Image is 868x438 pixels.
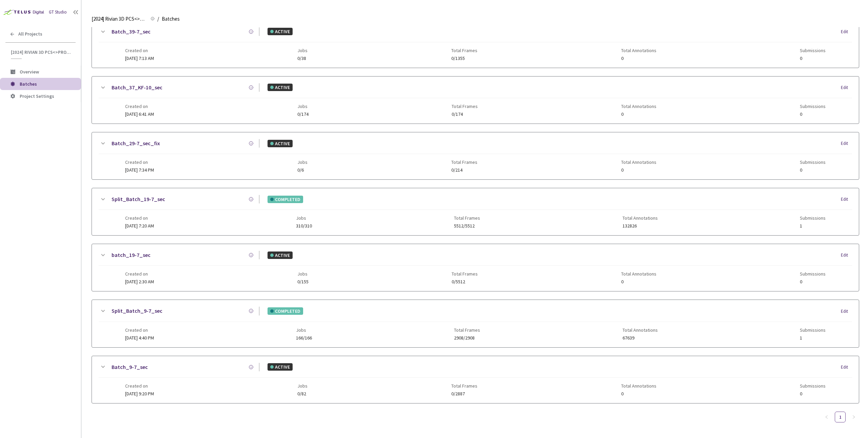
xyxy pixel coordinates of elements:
a: batch_19-7_sec [112,251,151,259]
span: Total Annotations [621,48,656,53]
span: Created on [125,327,154,333]
span: Total Annotations [623,215,658,221]
li: 1 [835,412,846,422]
span: Total Annotations [621,271,656,277]
div: ACTIVE [268,84,293,91]
span: Total Frames [452,271,478,277]
div: Batch_37_KF-10_secACTIVEEditCreated on[DATE] 6:41 AMJobs0/174Total Frames0/174Total Annotations0S... [92,76,859,124]
span: Total Frames [454,215,480,221]
div: ACTIVE [268,28,293,35]
span: 0 [621,279,656,284]
div: Edit [841,196,852,203]
div: Split_Batch_9-7_secCOMPLETEDEditCreated on[DATE] 4:40 PMJobs166/166Total Frames2908/2908Total Ann... [92,300,859,347]
span: Created on [125,159,154,165]
div: COMPLETED [268,196,303,203]
span: 0 [621,56,656,61]
li: Next Page [848,412,859,422]
span: [2024] Rivian 3D PCS<>Production [11,49,72,55]
span: Total Frames [452,104,478,109]
span: 166/166 [296,335,312,341]
span: 0/174 [297,112,309,117]
span: 132826 [623,223,658,228]
span: 67639 [623,335,658,341]
span: 0 [800,112,826,117]
a: 1 [835,412,845,422]
span: Total Frames [451,383,477,389]
span: Overview [20,69,39,75]
div: batch_19-7_secACTIVEEditCreated on[DATE] 2:30 AMJobs0/155Total Frames0/5512Total Annotations0Subm... [92,244,859,291]
span: left [825,415,829,419]
span: Jobs [296,327,312,333]
a: Split_Batch_9-7_sec [112,307,162,315]
span: [DATE] 7:13 AM [125,55,154,61]
div: Edit [841,308,852,315]
div: Edit [841,28,852,35]
span: 0/6 [297,168,308,173]
span: 0 [800,391,826,396]
div: COMPLETED [268,307,303,315]
span: 1 [800,335,826,341]
span: Submissions [800,48,826,53]
div: Batch_29-7_sec_fixACTIVEEditCreated on[DATE] 7:34 PMJobs0/6Total Frames0/214Total Annotations0Sub... [92,132,859,179]
span: 0 [621,112,656,117]
span: Project Settings [20,93,54,99]
span: Total Frames [451,159,477,165]
span: Jobs [297,271,309,277]
div: Edit [841,140,852,147]
button: right [848,412,859,422]
a: Batch_37_KF-10_sec [112,83,162,92]
div: ACTIVE [268,140,293,147]
span: Submissions [800,215,826,221]
span: [DATE] 7:34 PM [125,167,154,173]
span: Submissions [800,271,826,277]
span: Jobs [297,48,308,53]
span: Jobs [297,104,309,109]
span: Total Annotations [623,327,658,333]
span: [DATE] 9:20 PM [125,391,154,397]
span: 0/1355 [451,56,477,61]
span: 0/5512 [452,279,478,284]
span: Batches [162,15,180,23]
span: 0 [621,391,656,396]
span: 0 [800,168,826,173]
a: Batch_39-7_sec [112,27,151,36]
div: Split_Batch_19-7_secCOMPLETEDEditCreated on[DATE] 7:20 AMJobs310/310Total Frames5512/5512Total An... [92,188,859,235]
span: 0/38 [297,56,308,61]
a: Split_Batch_19-7_sec [112,195,165,203]
span: 1 [800,223,826,228]
span: 0/82 [297,391,308,396]
span: Total Annotations [621,104,656,109]
span: right [852,415,856,419]
span: Batches [20,81,37,87]
span: 2908/2908 [454,335,480,341]
span: Created on [125,48,154,53]
li: / [157,15,159,23]
span: Total Annotations [621,159,656,165]
div: Batch_39-7_secACTIVEEditCreated on[DATE] 7:13 AMJobs0/38Total Frames0/1355Total Annotations0Submi... [92,21,859,68]
a: Batch_9-7_sec [112,363,148,371]
span: 0/155 [297,279,309,284]
div: Batch_9-7_secACTIVEEditCreated on[DATE] 9:20 PMJobs0/82Total Frames0/2887Total Annotations0Submis... [92,356,859,403]
span: 0/2887 [451,391,477,396]
span: Created on [125,104,154,109]
span: Submissions [800,159,826,165]
span: Created on [125,215,154,221]
span: [DATE] 2:30 AM [125,279,154,285]
div: Edit [841,364,852,371]
span: 0 [800,56,826,61]
span: [DATE] 6:41 AM [125,111,154,117]
div: GT Studio [49,9,67,16]
span: [DATE] 4:40 PM [125,335,154,341]
li: Previous Page [821,412,832,422]
span: Total Annotations [621,383,656,389]
span: Total Frames [454,327,480,333]
span: Created on [125,383,154,389]
div: ACTIVE [268,251,293,259]
span: [2024] Rivian 3D PCS<>Production [92,15,146,23]
a: Batch_29-7_sec_fix [112,139,160,148]
div: Edit [841,84,852,91]
span: Jobs [297,159,308,165]
span: 5512/5512 [454,223,480,228]
span: 0/174 [452,112,478,117]
span: Created on [125,271,154,277]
